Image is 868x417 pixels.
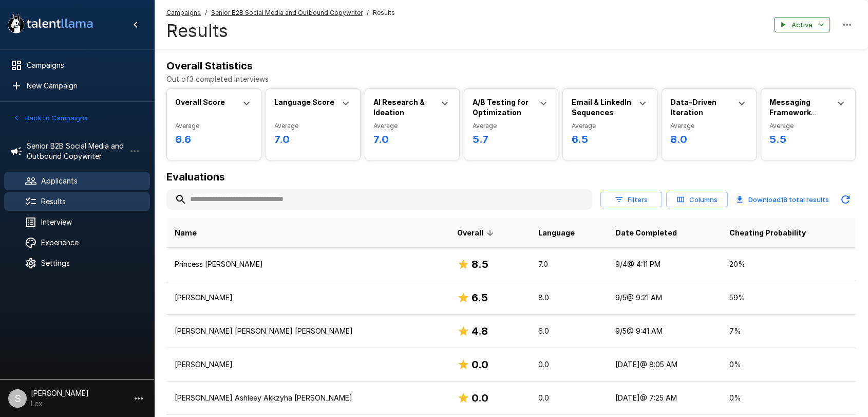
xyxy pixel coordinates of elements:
[471,356,488,373] h6: 0.0
[166,171,225,183] b: Evaluations
[769,121,847,131] span: Average
[175,98,225,106] b: Overall Score
[729,259,847,269] p: 20 %
[538,393,598,403] p: 0.0
[166,74,856,84] p: Out of 3 completed interviews
[670,131,748,148] h6: 8.0
[373,98,425,117] b: AI Research & Ideation
[373,131,451,148] h6: 7.0
[729,293,847,303] p: 59 %
[607,348,721,382] td: [DATE] @ 8:05 AM
[373,121,451,131] span: Average
[666,192,728,208] button: Columns
[166,60,253,72] b: Overall Statistics
[732,189,833,210] button: Download18 total results
[166,20,395,42] h4: Results
[615,227,676,239] span: Date Completed
[600,192,662,208] button: Filters
[769,98,820,127] b: Messaging Framework Development
[571,121,649,131] span: Average
[175,259,441,269] p: Princess [PERSON_NAME]
[166,9,201,16] u: Campaigns
[835,189,856,210] button: Updated Today - 1:36 PM
[670,98,716,117] b: Data-Driven Iteration
[538,259,598,269] p: 7.0
[769,131,847,148] h6: 5.5
[670,121,748,131] span: Average
[205,8,207,18] span: /
[473,131,550,148] h6: 5.7
[607,248,721,281] td: 9/4 @ 4:11 PM
[571,98,631,117] b: Email & LinkedIn Sequences
[175,359,441,370] p: [PERSON_NAME]
[607,281,721,315] td: 9/5 @ 9:21 AM
[729,393,847,403] p: 0 %
[774,17,830,33] button: Active
[211,9,363,16] u: Senior B2B Social Media and Outbound Copywriter
[457,227,497,239] span: Overall
[175,227,197,239] span: Name
[471,390,488,406] h6: 0.0
[607,382,721,415] td: [DATE] @ 7:25 AM
[367,8,369,18] span: /
[473,98,529,117] b: A/B Testing for Optimization
[175,121,253,131] span: Average
[274,131,352,148] h6: 7.0
[175,131,253,148] h6: 6.6
[274,98,334,106] b: Language Score
[471,323,488,339] h6: 4.8
[729,359,847,370] p: 0 %
[538,293,598,303] p: 8.0
[175,293,441,303] p: [PERSON_NAME]
[274,121,352,131] span: Average
[538,359,598,370] p: 0.0
[373,8,395,18] span: Results
[729,326,847,336] p: 7 %
[607,315,721,348] td: 9/5 @ 9:41 AM
[175,326,441,336] p: [PERSON_NAME] [PERSON_NAME] [PERSON_NAME]
[729,227,805,239] span: Cheating Probability
[473,121,550,131] span: Average
[471,289,488,306] h6: 6.5
[471,256,488,273] h6: 8.5
[175,393,441,403] p: [PERSON_NAME] Ashleey Akkzyha [PERSON_NAME]
[538,326,598,336] p: 6.0
[571,131,649,148] h6: 6.5
[538,227,575,239] span: Language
